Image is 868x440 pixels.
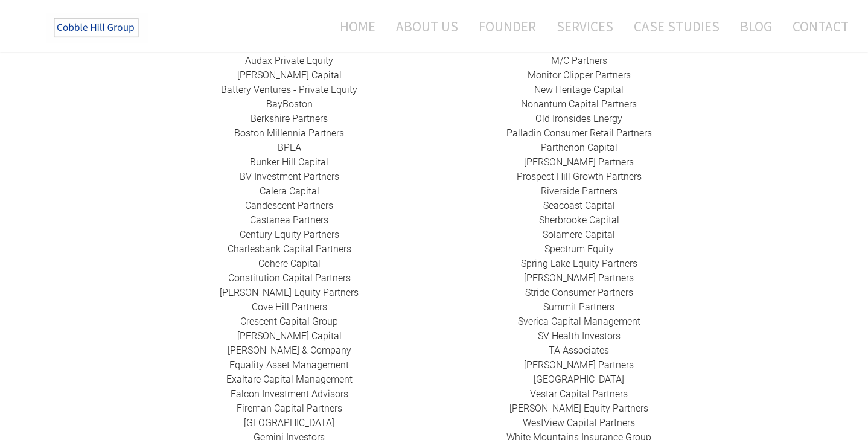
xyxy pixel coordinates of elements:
a: ​Sherbrooke Capital​ [539,214,619,226]
a: BayBoston [266,98,313,110]
a: ​Monitor Clipper Partners [528,69,631,81]
a: Cohere Capital [258,258,321,269]
a: Calera Capital [260,185,319,197]
a: ​Castanea Partners [250,214,328,226]
a: Prospect Hill Growth Partners [517,171,642,182]
a: Berkshire Partners [251,113,328,124]
a: Audax Private Equity [245,55,333,66]
a: ​Old Ironsides Energy [535,113,622,124]
a: ​[PERSON_NAME] Equity Partners [220,287,359,298]
a: [PERSON_NAME] Partners [524,272,634,284]
a: ​Exaltare Capital Management [226,374,353,385]
a: Charlesbank Capital Partners [228,243,351,255]
a: Stride Consumer Partners [525,287,633,298]
img: The Cobble Hill Group LLC [46,13,148,43]
a: ​M/C Partners [551,55,607,66]
a: New Heritage Capital [534,84,624,95]
a: Services [547,10,622,42]
a: ​[GEOGRAPHIC_DATA] [534,374,624,385]
a: Boston Millennia Partners [234,127,344,139]
a: Cove Hill Partners [252,301,327,313]
a: Case Studies [625,10,729,42]
a: Nonantum Capital Partners [521,98,637,110]
a: Blog [731,10,781,42]
a: Summit Partners [543,301,614,313]
a: Spring Lake Equity Partners [521,258,637,269]
a: Palladin Consumer Retail Partners [506,127,652,139]
a: ​WestView Capital Partners [523,417,635,429]
a: [PERSON_NAME] Capital [237,330,342,342]
a: Home [322,10,385,42]
a: ​TA Associates [549,345,609,356]
a: [PERSON_NAME] Equity Partners [509,403,648,414]
a: Contact [783,10,849,42]
a: Battery Ventures - Private Equity [221,84,357,95]
a: ​Parthenon Capital [541,142,617,153]
a: About Us [387,10,467,42]
a: [PERSON_NAME] Capital [237,69,342,81]
a: ​Vestar Capital Partners [530,388,628,400]
a: ​Bunker Hill Capital [250,156,328,168]
a: Spectrum Equity [544,243,614,255]
a: Candescent Partners [245,200,333,211]
a: Constitution Capital Partners [228,272,351,284]
a: ​Century Equity Partners [240,229,339,240]
a: Founder [470,10,545,42]
a: Sverica Capital Management [518,316,640,327]
a: ​[PERSON_NAME] Partners [524,156,634,168]
a: ​Falcon Investment Advisors [231,388,348,400]
a: [PERSON_NAME] & Company [228,345,351,356]
a: Solamere Capital [543,229,615,240]
a: ​[GEOGRAPHIC_DATA] [244,417,334,429]
a: BPEA [278,142,301,153]
a: ​Crescent Capital Group [240,316,338,327]
a: Riverside Partners [541,185,617,197]
a: ​Equality Asset Management [229,359,349,371]
a: Fireman Capital Partners [237,403,342,414]
a: SV Health Investors [538,330,621,342]
a: BV Investment Partners [240,171,339,182]
a: Seacoast Capital [543,200,615,211]
a: [PERSON_NAME] Partners [524,359,634,371]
